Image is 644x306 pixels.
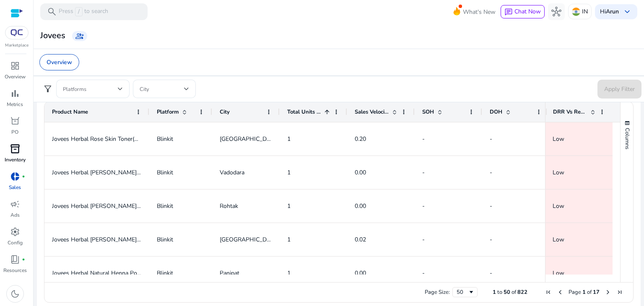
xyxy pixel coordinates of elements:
span: 1 [287,236,291,244]
span: 1 [493,288,496,296]
span: 822 [517,288,527,296]
span: of [587,288,592,296]
span: - [422,169,425,176]
span: 0.00 [355,202,366,210]
p: Metrics [7,101,23,108]
img: in.svg [572,8,580,16]
span: Total Units Sold [287,108,321,116]
span: Page [569,288,581,296]
span: Product Name [52,108,88,116]
p: Inventory [5,156,26,163]
span: group_add [75,32,84,40]
span: filter_alt [43,84,53,94]
h3: Jovees [40,31,65,41]
span: Vadodara [220,169,244,176]
img: QC-logo.svg [9,29,24,36]
span: Jovees Herbal Natural Henna Powder(Pouch) [52,269,170,277]
span: chat [504,8,513,16]
span: to [497,288,502,296]
div: Next Page [605,289,611,296]
span: 1 [287,269,291,277]
div: First Page [545,289,552,296]
span: donut_small [10,171,20,182]
div: Previous Page [557,289,563,296]
span: bar_chart [10,88,20,99]
span: 1 [287,169,291,176]
div: Page Size: [425,288,450,296]
span: DOH [490,108,502,116]
span: of [512,288,516,296]
span: Chat Now [514,8,541,16]
span: book_4 [10,254,20,265]
button: chatChat Now [501,5,545,18]
p: IN [582,4,588,19]
span: Blinkit [157,236,173,244]
span: dashboard [10,61,20,71]
span: orders [10,116,20,126]
p: Marketplace [5,42,29,49]
span: Jovees Herbal [PERSON_NAME] Water Hair Spray(Bottle) [52,202,203,210]
span: Platform [157,108,179,116]
span: Jovees Herbal [PERSON_NAME] Face Pack(Tube) [52,169,180,176]
span: [GEOGRAPHIC_DATA] [220,236,279,244]
p: Resources [3,267,27,274]
span: Low [553,169,564,176]
span: 0.20 [355,135,366,143]
span: Low [553,202,564,210]
span: - [422,202,425,210]
span: - [490,169,492,176]
p: PO [11,128,18,136]
span: - [422,135,425,143]
button: hub [548,3,565,20]
p: Config [8,239,23,246]
span: - [422,269,425,277]
b: Arun [606,8,619,16]
span: inventory_2 [10,144,20,154]
span: Low [553,269,564,277]
p: Press to search [59,7,108,16]
span: Jovees Herbal [PERSON_NAME] Face Pack(Tube) [52,236,180,244]
span: What's New [463,5,496,19]
span: Blinkit [157,169,173,176]
div: Page Size [452,287,478,297]
span: Panipat [220,269,239,277]
span: Blinkit [157,269,173,277]
span: DRR Vs Replenishment [553,108,587,116]
span: SOH [422,108,434,116]
span: 17 [593,288,600,296]
span: keyboard_arrow_down [622,7,632,17]
p: Sales [9,184,21,191]
div: 50 [457,288,468,296]
span: - [490,269,492,277]
span: 0.00 [355,169,366,176]
span: campaign [10,199,20,209]
span: Blinkit [157,202,173,210]
span: Jovees Herbal Rose Skin Toner(Bottle) [52,135,152,143]
div: Last Page [616,289,623,296]
span: Low [553,236,564,244]
span: / [75,7,83,16]
span: settings [10,227,20,237]
span: [GEOGRAPHIC_DATA] [220,135,279,143]
span: dark_mode [10,289,20,299]
span: - [490,135,492,143]
span: search [47,7,57,17]
span: Columns [623,128,631,149]
a: group_add [72,31,87,41]
span: fiber_manual_record [22,175,25,178]
span: hub [551,7,561,17]
span: 1 [287,202,291,210]
span: fiber_manual_record [22,258,25,261]
p: Ads [10,211,20,219]
span: 1 [582,288,586,296]
span: - [490,202,492,210]
span: 0.00 [355,269,366,277]
span: - [490,236,492,244]
span: - [422,236,425,244]
span: Rohtak [220,202,238,210]
span: City [220,108,230,116]
span: Blinkit [157,135,173,143]
p: Overview [47,58,72,67]
span: 1 [287,135,291,143]
span: Low [553,135,564,143]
